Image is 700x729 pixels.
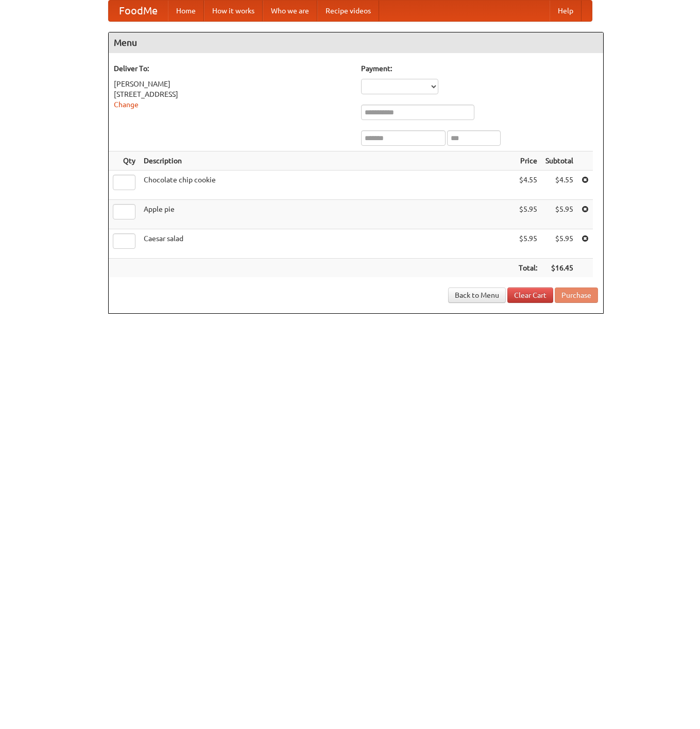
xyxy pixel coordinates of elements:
[317,1,379,21] a: Recipe videos
[114,100,139,109] a: Change
[515,229,541,259] td: $5.95
[541,151,577,171] th: Subtotal
[140,171,515,200] td: Chocolate chip cookie
[515,171,541,200] td: $4.55
[109,32,603,53] h4: Menu
[140,151,515,171] th: Description
[109,1,168,21] a: FoodMe
[140,229,515,259] td: Caesar salad
[140,200,515,229] td: Apple pie
[109,151,140,171] th: Qty
[448,287,506,303] a: Back to Menu
[555,287,598,303] button: Purchase
[114,63,351,74] h5: Deliver To:
[114,89,351,99] div: [STREET_ADDRESS]
[541,259,577,278] th: $16.45
[507,287,553,303] a: Clear Cart
[515,200,541,229] td: $5.95
[550,1,582,21] a: Help
[515,259,541,278] th: Total:
[541,229,577,259] td: $5.95
[541,200,577,229] td: $5.95
[168,1,204,21] a: Home
[114,79,351,89] div: [PERSON_NAME]
[361,63,598,74] h5: Payment:
[263,1,317,21] a: Who we are
[204,1,263,21] a: How it works
[541,171,577,200] td: $4.55
[515,151,541,171] th: Price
